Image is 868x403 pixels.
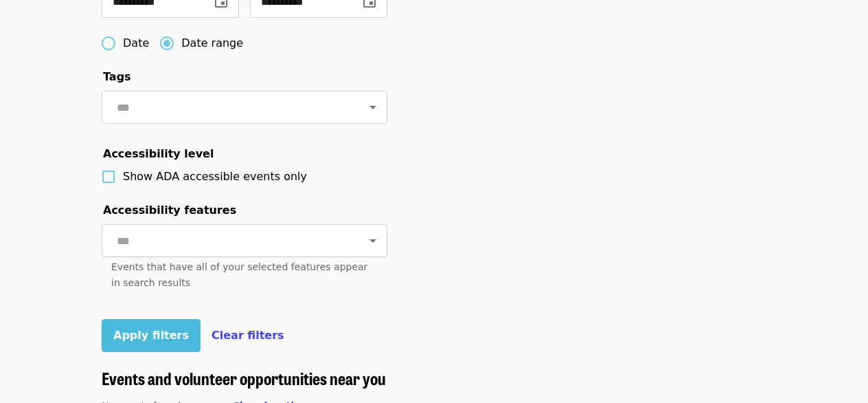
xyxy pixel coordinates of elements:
span: Date [123,35,149,52]
span: Date range [181,35,243,52]
span: Events that have all of your selected features appear in search results [111,261,367,288]
span: Apply filters [113,329,189,342]
span: Show ADA accessible events only [123,170,307,183]
span: Tags [103,70,131,83]
span: Clear filters [212,329,284,342]
button: Apply filters [102,319,201,352]
button: Clear filters [212,327,284,344]
span: Accessibility features [103,204,236,217]
span: Events and volunteer opportunities near you [102,366,386,390]
button: Open [363,231,382,250]
button: Open [363,98,382,117]
span: Accessibility level [103,147,214,160]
